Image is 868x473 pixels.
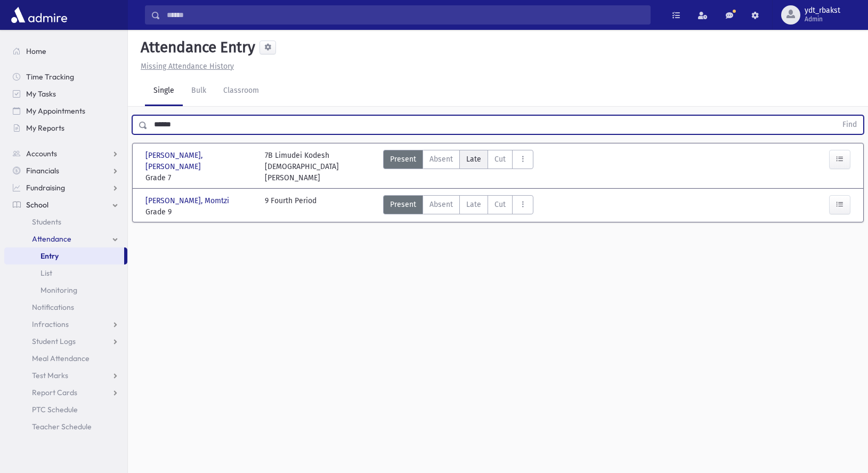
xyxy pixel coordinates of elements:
[4,230,127,247] a: Attendance
[4,68,127,85] a: Time Tracking
[4,282,127,299] a: Monitoring
[4,299,127,316] a: Notifications
[26,72,74,82] span: Time Tracking
[145,172,254,183] span: Grade 7
[32,388,77,397] span: Report Cards
[4,85,127,102] a: My Tasks
[466,154,481,165] span: Late
[383,195,533,218] div: AttTypes
[4,162,127,179] a: Financials
[26,106,85,116] span: My Appointments
[32,302,74,312] span: Notifications
[26,166,59,175] span: Financials
[4,43,127,60] a: Home
[145,76,183,106] a: Single
[466,199,481,210] span: Late
[390,199,416,210] span: Present
[32,422,92,431] span: Teacher Schedule
[4,333,127,350] a: Student Logs
[40,268,52,278] span: List
[429,154,453,165] span: Absent
[26,200,48,210] span: School
[32,319,69,329] span: Infractions
[32,405,78,414] span: PTC Schedule
[836,116,863,134] button: Find
[26,89,56,99] span: My Tasks
[494,154,506,165] span: Cut
[40,251,59,261] span: Entry
[26,46,46,56] span: Home
[805,15,840,23] span: Admin
[145,195,231,206] span: [PERSON_NAME], Momtzi
[4,367,127,384] a: Test Marks
[4,102,127,119] a: My Appointments
[145,150,254,172] span: [PERSON_NAME], [PERSON_NAME]
[4,196,127,213] a: School
[265,195,317,218] div: 9 Fourth Period
[429,199,453,210] span: Absent
[4,119,127,137] a: My Reports
[26,183,65,193] span: Fundraising
[141,62,234,71] u: Missing Attendance History
[136,62,234,71] a: Missing Attendance History
[4,179,127,196] a: Fundraising
[40,285,77,295] span: Monitoring
[32,354,90,363] span: Meal Attendance
[4,145,127,162] a: Accounts
[383,150,533,183] div: AttTypes
[9,4,70,26] img: AdmirePro
[4,418,127,435] a: Teacher Schedule
[805,6,840,15] span: ydt_rbakst
[4,350,127,367] a: Meal Attendance
[494,199,506,210] span: Cut
[145,206,254,218] span: Grade 9
[136,38,255,57] h5: Attendance Entry
[390,154,416,165] span: Present
[160,5,650,25] input: Search
[32,217,61,227] span: Students
[26,149,57,158] span: Accounts
[4,264,127,282] a: List
[4,247,124,264] a: Entry
[32,371,68,380] span: Test Marks
[26,123,64,133] span: My Reports
[4,316,127,333] a: Infractions
[215,76,267,106] a: Classroom
[4,213,127,230] a: Students
[32,234,71,244] span: Attendance
[32,336,76,346] span: Student Logs
[4,401,127,418] a: PTC Schedule
[4,384,127,401] a: Report Cards
[183,76,215,106] a: Bulk
[265,150,374,183] div: 7B Limudei Kodesh [DEMOGRAPHIC_DATA][PERSON_NAME]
